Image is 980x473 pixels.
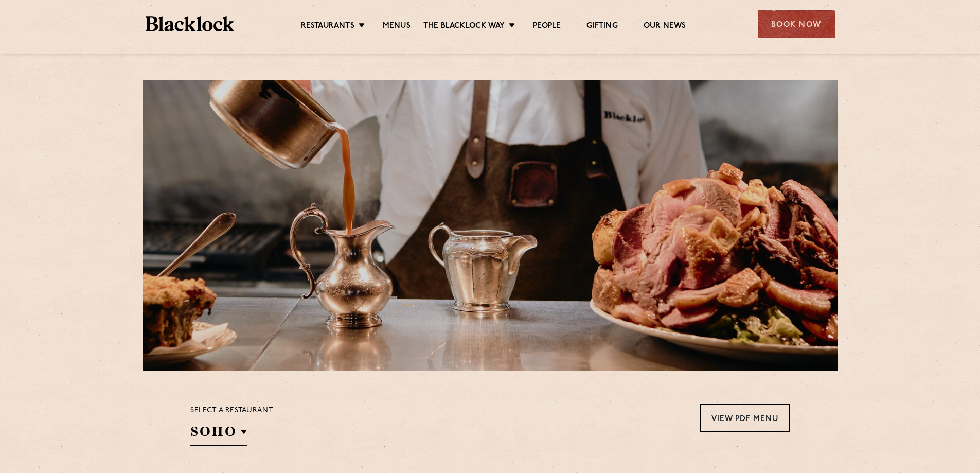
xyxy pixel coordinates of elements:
a: The Blacklock Way [423,21,505,32]
a: View PDF Menu [700,404,790,432]
a: Gifting [586,21,617,32]
a: Our News [644,21,686,32]
a: Menus [383,21,411,32]
h2: SOHO [190,423,247,446]
a: People [533,21,561,32]
img: BL_Textured_Logo-footer-cropped.svg [146,16,235,31]
p: Select a restaurant [190,404,273,417]
div: Book Now [758,10,835,38]
a: Restaurants [301,21,354,32]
